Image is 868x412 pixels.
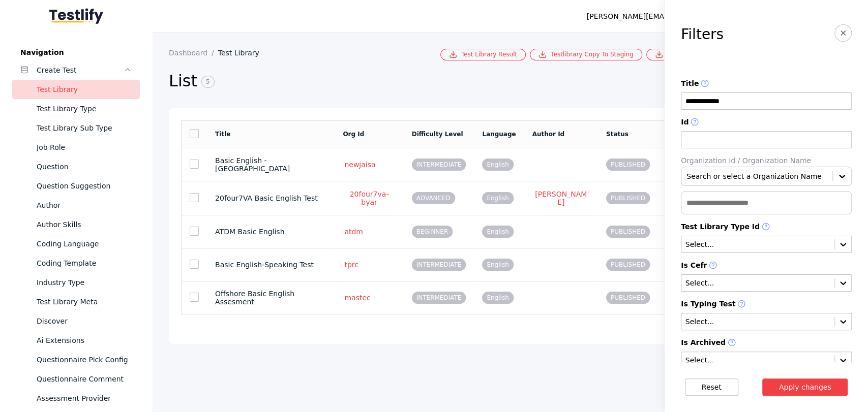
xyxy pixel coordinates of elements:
[440,49,526,60] a: Test Library Result
[606,159,650,171] span: PUBLISHED
[412,131,463,138] a: Difficulty Level
[606,192,650,204] span: PUBLISHED
[681,338,852,347] label: Is Archived
[482,259,513,271] span: English
[482,226,513,238] span: English
[12,118,140,138] a: Test Library Sub Type
[37,141,132,153] div: Job Role
[482,292,513,304] span: English
[12,80,140,99] a: Test Library
[12,331,140,350] a: Ai Extensions
[37,64,124,76] div: Create Test
[12,389,140,408] a: Assessment Provider
[762,378,848,396] button: Apply changes
[37,161,132,173] div: Question
[532,131,564,138] a: Author Id
[37,354,132,366] div: Questionnaire Pick Config
[681,223,852,232] label: Test Library Type Id
[12,196,140,215] a: Author
[681,118,852,127] label: Id
[646,49,734,60] a: Bulk Csv Download
[215,228,326,236] section: ATDM Basic English
[215,156,326,173] section: Basic English - [GEOGRAPHIC_DATA]
[37,296,132,308] div: Test Library Meta
[412,259,466,271] span: INTERMEDIATE
[37,199,132,211] div: Author
[37,122,132,134] div: Test Library Sub Type
[12,273,140,292] a: Industry Type
[681,156,852,165] label: Organization Id / Organization Name
[12,292,140,311] a: Test Library Meta
[37,373,132,385] div: Questionnaire Comment
[532,189,589,207] a: [PERSON_NAME]
[606,226,650,238] span: PUBLISHED
[12,99,140,118] a: Test Library Type
[37,392,132,404] div: Assessment Provider
[482,159,513,171] span: English
[37,83,132,96] div: Test Library
[12,253,140,273] a: Coding Template
[37,103,132,115] div: Test Library Type
[482,192,513,204] span: English
[412,226,453,238] span: BEGINNER
[12,138,140,157] a: Job Role
[681,261,852,270] label: Is Cefr
[530,49,642,60] a: Testlibrary Copy To Staging
[37,257,132,269] div: Coding Template
[169,49,218,57] a: Dashboard
[412,292,466,304] span: INTERMEDIATE
[201,76,215,88] span: 5
[606,259,650,271] span: PUBLISHED
[587,10,829,22] div: [PERSON_NAME][EMAIL_ADDRESS][PERSON_NAME][DOMAIN_NAME]
[215,194,326,202] section: 20four7VA Basic English Test
[681,79,852,88] label: Title
[215,261,326,269] section: Basic English-Speaking Test
[343,293,372,302] a: mastec
[12,215,140,234] a: Author Skills
[37,315,132,327] div: Discover
[215,290,326,306] section: Offshore Basic English Assesment
[343,131,364,138] a: Org Id
[49,8,103,24] img: Testlify - Backoffice
[12,311,140,331] a: Discover
[12,234,140,253] a: Coding Language
[606,292,650,304] span: PUBLISHED
[37,276,132,289] div: Industry Type
[343,227,365,236] a: atdm
[12,369,140,389] a: Questionnaire Comment
[12,157,140,176] a: Question
[685,378,738,396] button: Reset
[482,131,516,138] a: Language
[12,350,140,369] a: Questionnaire Pick Config
[412,192,455,204] span: ADVANCED
[412,159,466,171] span: INTERMEDIATE
[37,334,132,346] div: Ai Extensions
[343,260,360,269] a: tprc
[37,218,132,231] div: Author Skills
[37,180,132,192] div: Question Suggestion
[343,189,395,207] a: 20four7va-byar
[681,300,852,309] label: Is Typing Test
[37,238,132,250] div: Coding Language
[215,131,230,138] a: Title
[218,49,267,57] a: Test Library
[169,71,681,92] h2: List
[12,176,140,196] a: Question Suggestion
[12,48,140,56] label: Navigation
[343,160,377,169] a: newjaisa
[681,26,724,43] h3: Filters
[606,131,628,138] a: Status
